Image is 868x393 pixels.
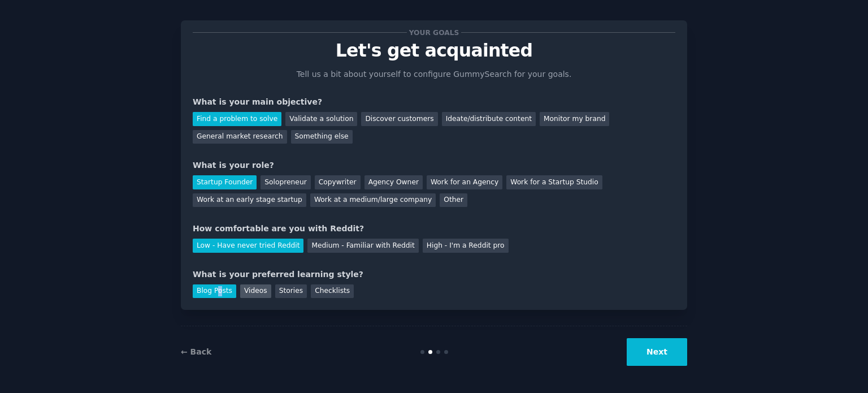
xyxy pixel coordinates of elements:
[181,347,211,356] a: ← Back
[315,175,361,189] div: Copywriter
[193,193,306,208] div: Work at an early stage startup
[261,175,310,189] div: Solopreneur
[193,239,303,253] div: Low - Have never tried Reddit
[427,175,502,189] div: Work for an Agency
[275,284,307,299] div: Stories
[292,68,576,80] p: Tell us a bit about yourself to configure GummySearch for your goals.
[193,96,675,108] div: What is your main objective?
[193,41,675,61] p: Let's get acquainted
[193,269,675,280] div: What is your preferred learning style?
[193,223,675,235] div: How comfortable are you with Reddit?
[506,175,602,189] div: Work for a Startup Studio
[440,193,467,208] div: Other
[310,193,436,208] div: Work at a medium/large company
[540,112,609,126] div: Monitor my brand
[423,239,509,253] div: High - I'm a Reddit pro
[311,284,354,299] div: Checklists
[442,112,536,126] div: Ideate/distribute content
[361,112,437,126] div: Discover customers
[193,159,675,171] div: What is your role?
[307,239,418,253] div: Medium - Familiar with Reddit
[193,130,287,144] div: General market research
[193,112,281,126] div: Find a problem to solve
[285,112,357,126] div: Validate a solution
[240,284,271,299] div: Videos
[627,338,687,366] button: Next
[193,284,236,299] div: Blog Posts
[407,27,461,38] span: Your goals
[364,175,423,189] div: Agency Owner
[193,175,257,189] div: Startup Founder
[291,130,353,144] div: Something else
